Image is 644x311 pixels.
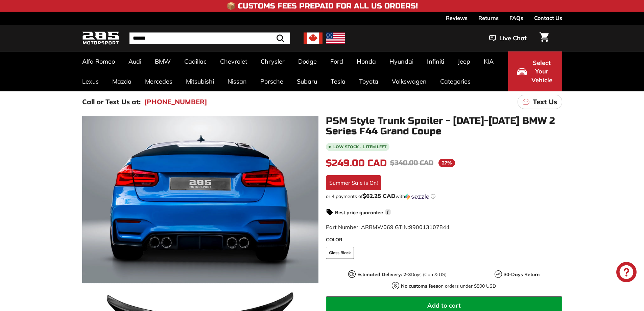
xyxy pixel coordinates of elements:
strong: Best price guarantee [335,209,383,216]
inbox-online-store-chat: Shopify online store chat [614,262,639,284]
a: Jeep [451,51,477,71]
span: Live Chat [499,34,527,43]
div: or 4 payments of with [326,193,562,200]
span: Low stock - 1 item left [333,145,387,149]
span: 990013107844 [409,224,450,230]
img: Logo_285_Motorsport_areodynamics_components [82,30,119,46]
a: Text Us [518,95,562,109]
a: Alfa Romeo [75,51,122,71]
a: Honda [350,51,383,71]
p: Text Us [533,97,557,107]
label: COLOR [326,236,562,243]
strong: 30-Days Return [504,271,540,277]
a: Porsche [254,71,290,91]
a: Volkswagen [385,71,433,91]
p: Days (Can & US) [357,271,447,278]
input: Search [129,32,290,44]
a: Ford [324,51,350,71]
a: Infiniti [420,51,451,71]
h1: PSM Style Trunk Spoiler - [DATE]-[DATE] BMW 2 Series F44 Grand Coupe [326,116,562,137]
strong: Estimated Delivery: 2-3 [357,271,411,277]
div: Summer Sale is On! [326,175,381,190]
a: Categories [433,71,477,91]
a: Tesla [324,71,352,91]
button: Live Chat [480,30,535,47]
span: $62.25 CAD [363,192,396,199]
a: Audi [122,51,148,71]
a: Mazda [105,71,138,91]
span: 27% [438,159,455,167]
span: i [385,209,391,215]
a: Mitsubishi [179,71,221,91]
a: Hyundai [383,51,420,71]
p: Call or Text Us at: [82,97,141,107]
a: Returns [478,12,499,24]
a: Subaru [290,71,324,91]
h4: 📦 Customs Fees Prepaid for All US Orders! [226,2,418,10]
span: Select Your Vehicle [530,59,553,85]
a: Cadillac [177,51,213,71]
button: Select Your Vehicle [508,51,562,91]
img: Sezzle [405,194,429,200]
div: or 4 payments of$62.25 CADwithSezzle Click to learn more about Sezzle [326,193,562,200]
a: Dodge [291,51,324,71]
a: Chrysler [254,51,291,71]
a: Toyota [352,71,385,91]
span: $249.00 CAD [326,157,387,169]
a: Contact Us [534,12,562,24]
a: KIA [477,51,500,71]
a: Cart [535,27,553,50]
span: $340.00 CAD [390,159,433,167]
a: FAQs [509,12,523,24]
a: Nissan [221,71,254,91]
p: on orders under $800 USD [401,283,496,290]
span: Add to cart [427,302,461,309]
a: Chevrolet [213,51,254,71]
a: Mercedes [138,71,179,91]
strong: No customs fees [401,283,438,289]
a: Lexus [75,71,105,91]
span: Part Number: ARBMW069 GTIN: [326,224,450,230]
a: BMW [148,51,177,71]
a: [PHONE_NUMBER] [144,97,207,107]
a: Reviews [446,12,468,24]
